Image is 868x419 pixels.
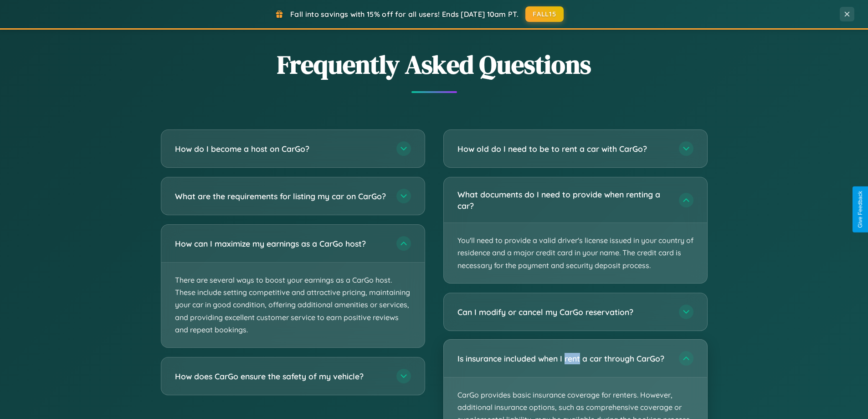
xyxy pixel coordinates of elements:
h3: How old do I need to be to rent a car with CarGo? [457,143,670,155]
button: FALL15 [525,6,564,22]
p: You'll need to provide a valid driver's license issued in your country of residence and a major c... [444,223,707,283]
h3: How does CarGo ensure the safety of my vehicle? [175,371,387,382]
span: Fall into savings with 15% off for all users! Ends [DATE] 10am PT. [290,10,519,19]
h2: Frequently Asked Questions [161,47,708,82]
h3: Is insurance included when I rent a car through CarGo? [457,353,670,364]
div: Give Feedback [857,191,863,228]
h3: What documents do I need to provide when renting a car? [457,189,670,211]
h3: What are the requirements for listing my car on CarGo? [175,191,387,202]
h3: How can I maximize my earnings as a CarGo host? [175,238,387,249]
h3: How do I become a host on CarGo? [175,143,387,155]
p: There are several ways to boost your earnings as a CarGo host. These include setting competitive ... [161,263,425,347]
h3: Can I modify or cancel my CarGo reservation? [457,306,670,318]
